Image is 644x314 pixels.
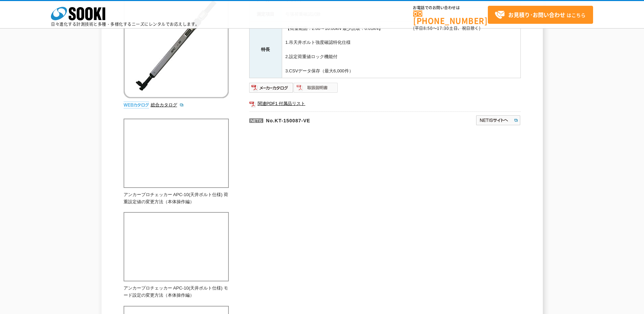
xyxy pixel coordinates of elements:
[249,82,294,93] img: メーカーカタログ
[282,21,520,78] td: 【荷重範囲：2.00～10.00kN 最少読取：0.01kN】 1.吊天井ボルト強度確認特化仕様 2.設定荷重値ロック機能付 3.CSVデータ保存（最大6,000件）
[437,25,449,31] span: 17:30
[413,11,488,24] a: [PHONE_NUMBER]
[413,6,488,10] span: お電話でのお問い合わせは
[294,82,338,93] img: 取扱説明書
[51,22,200,26] p: 日々進化する計測技術と多種・多様化するニーズにレンタルでお応えします。
[124,102,149,108] img: webカタログ
[124,285,229,299] p: アンカープロチェッカー APC-10(天井ボルト仕様) モード設定の変更方法（本体操作編）
[413,25,480,31] span: (平日 ～ 土日、祝日除く)
[249,99,521,108] a: 関連PDF1 付属品リスト
[294,87,338,92] a: 取扱説明書
[508,11,565,19] strong: お見積り･お問い合わせ
[488,6,593,24] a: お見積り･お問い合わせはこちら
[124,191,229,206] p: アンカープロチェッカー APC-10(天井ボルト仕様) 荷重設定値の変更方法（本体操作編）
[249,111,410,128] p: No.KT-150087-VE
[249,21,282,78] th: 特長
[151,102,184,107] a: 総合カタログ
[495,10,586,20] span: はこちら
[423,25,433,31] span: 8:50
[476,115,521,126] img: NETISサイトへ
[249,87,294,92] a: メーカーカタログ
